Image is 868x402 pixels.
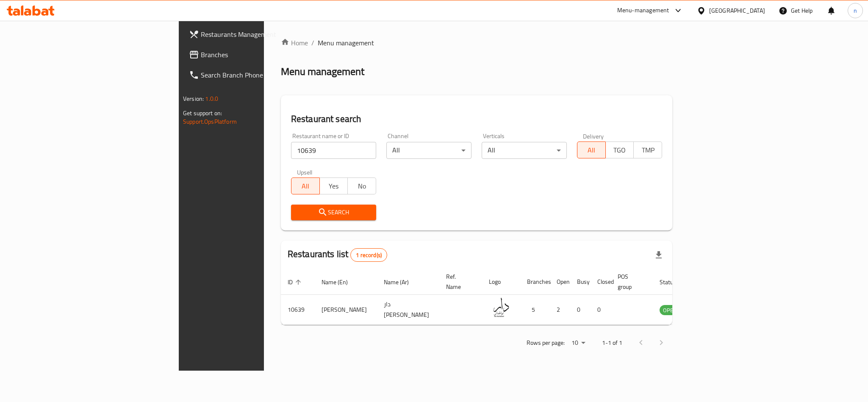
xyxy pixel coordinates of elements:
[709,6,765,15] div: [GEOGRAPHIC_DATA]
[291,205,376,220] button: Search
[649,245,669,265] div: Export file
[520,295,550,325] td: 5
[550,269,570,295] th: Open
[351,180,373,192] span: No
[637,144,659,156] span: TMP
[617,6,669,16] div: Menu-management
[377,295,439,325] td: دار [PERSON_NAME]
[384,277,420,287] span: Name (Ar)
[201,70,317,80] span: Search Branch Phone
[201,50,317,60] span: Branches
[609,144,631,156] span: TGO
[854,6,857,15] span: n
[288,248,387,262] h2: Restaurants list
[291,142,376,159] input: Search for restaurant name or ID..
[618,272,643,292] span: POS group
[298,207,369,218] span: Search
[182,44,324,65] a: Branches
[319,177,348,194] button: Yes
[322,277,359,287] span: Name (En)
[183,108,222,119] span: Get support on:
[183,93,204,104] span: Version:
[288,277,304,287] span: ID
[591,269,611,295] th: Closed
[295,180,316,192] span: All
[568,337,588,349] div: Rows per page:
[577,141,606,158] button: All
[182,65,324,85] a: Search Branch Phone
[602,338,622,348] p: 1-1 of 1
[351,251,387,259] span: 1 record(s)
[570,269,591,295] th: Busy
[318,38,374,48] span: Menu management
[291,113,662,125] h2: Restaurant search
[281,65,364,78] h2: Menu management
[527,338,565,348] p: Rows per page:
[489,297,510,319] img: Dar Abuhasaani
[482,269,520,295] th: Logo
[386,142,471,159] div: All
[315,295,377,325] td: [PERSON_NAME]
[660,277,687,287] span: Status
[660,305,680,315] span: OPEN
[583,133,604,139] label: Delivery
[347,177,376,194] button: No
[182,24,324,44] a: Restaurants Management
[201,29,317,39] span: Restaurants Management
[350,248,387,262] div: Total records count
[281,269,727,325] table: enhanced table
[633,141,662,158] button: TMP
[550,295,570,325] td: 2
[591,295,611,325] td: 0
[482,142,567,159] div: All
[281,38,672,48] nav: breadcrumb
[605,141,634,158] button: TGO
[291,177,320,194] button: All
[297,169,313,175] label: Upsell
[520,269,550,295] th: Branches
[570,295,591,325] td: 0
[323,180,345,192] span: Yes
[205,93,218,104] span: 1.0.0
[581,144,602,156] span: All
[183,116,237,127] a: Support.OpsPlatform
[446,272,472,292] span: Ref. Name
